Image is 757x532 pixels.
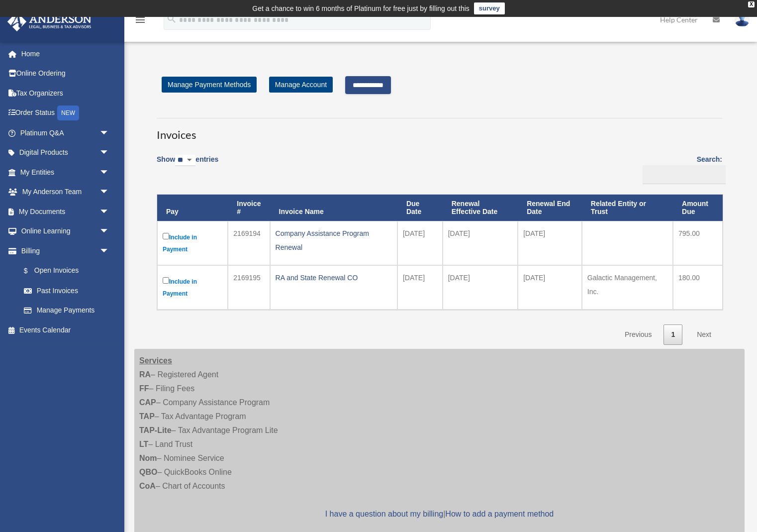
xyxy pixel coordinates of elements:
[443,265,518,310] td: [DATE]
[157,153,218,176] label: Show entries
[228,221,270,265] td: 2169194
[276,226,392,254] div: Company Assistance Program Renewal
[252,2,470,14] div: Get a chance to win 6 months of Platinum for free just by filling out this
[134,17,146,26] a: menu
[663,324,682,345] a: 1
[4,12,95,31] img: Anderson Advisors Platinum Portal
[582,265,673,310] td: Galactic Management, Inc.
[735,12,750,27] img: User Pic
[397,195,443,221] th: Due Date: activate to sort column ascending
[99,241,119,261] span: arrow_drop_down
[139,398,156,407] strong: CAP
[14,281,119,301] a: Past Invoices
[689,324,719,345] a: Next
[139,454,157,462] strong: Nom
[7,123,124,143] a: Platinum Q&Aarrow_drop_down
[445,510,554,518] a: How to add a payment method
[139,440,148,448] strong: LT
[518,195,582,221] th: Renewal End Date: activate to sort column ascending
[7,103,124,123] a: Order StatusNEW
[518,265,582,310] td: [DATE]
[29,265,34,277] span: $
[643,165,726,184] input: Search:
[617,324,659,345] a: Previous
[99,182,119,203] span: arrow_drop_down
[228,265,270,310] td: 2169195
[7,320,124,340] a: Events Calendar
[325,510,443,518] a: I have a question about my billing
[99,143,119,163] span: arrow_drop_down
[57,106,79,120] div: NEW
[276,271,392,285] div: RA and State Renewal CO
[163,233,169,239] input: Include in Payment
[7,64,124,84] a: Online Ordering
[139,356,172,365] strong: Services
[139,426,172,434] strong: TAP-Lite
[397,265,443,310] td: [DATE]
[269,77,333,93] a: Manage Account
[673,195,723,221] th: Amount Due: activate to sort column ascending
[7,83,124,103] a: Tax Organizers
[139,370,151,379] strong: RA
[673,265,723,310] td: 180.00
[443,195,518,221] th: Renewal Effective Date: activate to sort column ascending
[270,195,397,221] th: Invoice Name: activate to sort column ascending
[157,118,722,143] h3: Invoices
[397,221,443,265] td: [DATE]
[673,221,723,265] td: 795.00
[139,384,149,393] strong: FF
[139,507,740,521] p: |
[99,221,119,242] span: arrow_drop_down
[7,182,124,202] a: My Anderson Teamarrow_drop_down
[175,155,195,166] select: Showentries
[14,301,119,320] a: Manage Payments
[7,241,119,261] a: Billingarrow_drop_down
[157,195,228,221] th: Pay: activate to sort column descending
[162,77,257,93] a: Manage Payment Methods
[582,195,673,221] th: Related Entity or Trust: activate to sort column ascending
[99,123,119,143] span: arrow_drop_down
[748,1,755,7] div: close
[518,221,582,265] td: [DATE]
[166,13,177,24] i: search
[228,195,270,221] th: Invoice #: activate to sort column ascending
[7,162,124,182] a: My Entitiesarrow_drop_down
[134,14,146,26] i: menu
[99,162,119,183] span: arrow_drop_down
[99,202,119,222] span: arrow_drop_down
[7,221,124,241] a: Online Learningarrow_drop_down
[7,143,124,163] a: Digital Productsarrow_drop_down
[7,44,124,64] a: Home
[7,202,124,221] a: My Documentsarrow_drop_down
[474,2,505,14] a: survey
[639,153,722,184] label: Search:
[163,277,169,284] input: Include in Payment
[163,275,222,300] label: Include in Payment
[443,221,518,265] td: [DATE]
[14,261,114,281] a: $Open Invoices
[139,412,155,421] strong: TAP
[139,482,156,490] strong: CoA
[163,231,222,255] label: Include in Payment
[139,468,157,476] strong: QBO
